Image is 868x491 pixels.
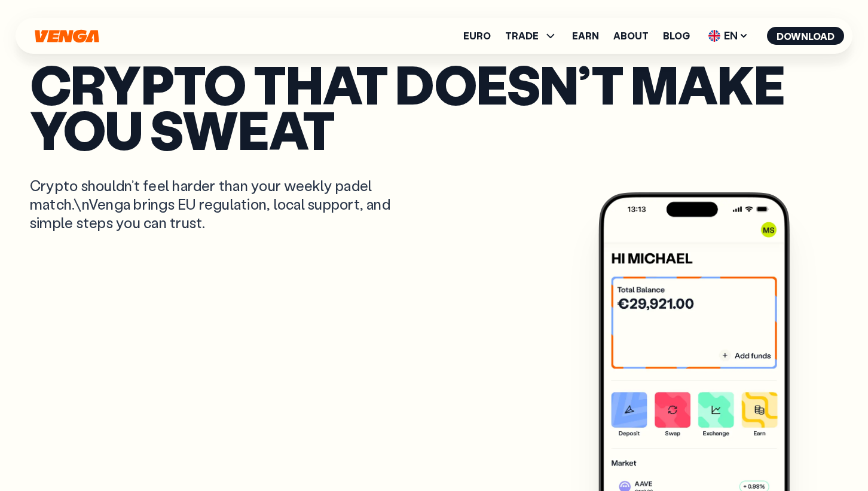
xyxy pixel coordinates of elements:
[708,30,720,42] img: flag-uk
[572,31,599,41] a: Earn
[505,31,539,41] span: TRADE
[30,61,838,152] p: Crypto that doesn’t make you sweat
[505,29,558,43] span: TRADE
[767,27,844,45] button: Download
[30,176,408,232] p: Crypto shouldn’t feel harder than your weekly padel match.\nVenga brings EU regulation, local sup...
[463,31,491,41] a: Euro
[33,29,100,43] svg: Home
[613,31,649,41] a: About
[663,31,690,41] a: Blog
[704,26,753,45] span: EN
